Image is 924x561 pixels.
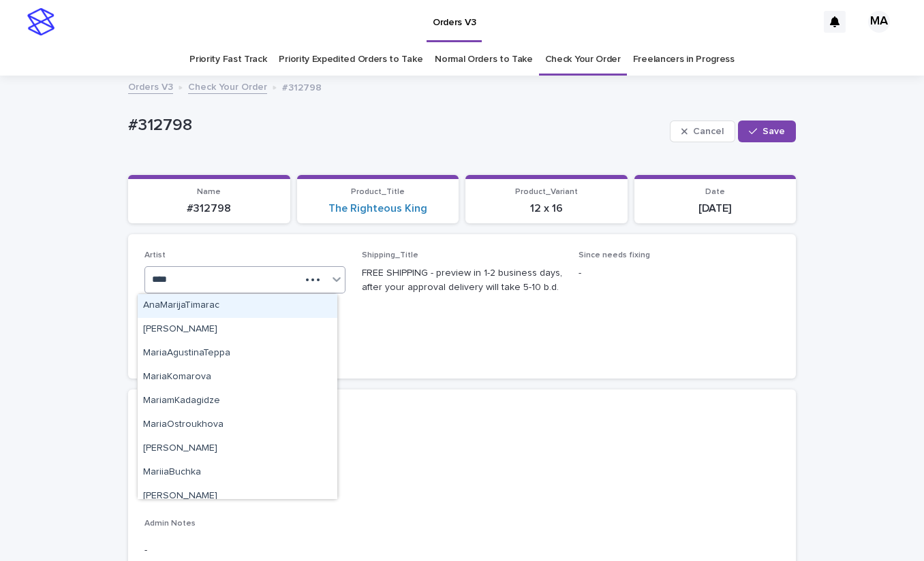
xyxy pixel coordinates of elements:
div: MA [868,11,890,33]
a: Orders V3 [128,78,173,94]
span: Admin Notes [144,519,196,528]
div: Dianne Marie Veloso [138,318,337,342]
a: Check Your Order [188,78,267,94]
a: Priority Fast Track [189,44,266,76]
a: Freelancers in Progress [633,44,735,76]
button: Save [738,121,796,142]
a: Priority Expedited Orders to Take [279,44,422,76]
img: stacker-logo-s-only.png [27,8,55,35]
p: 12 x 16 [474,202,619,215]
span: Save [763,127,785,136]
p: #312798 [136,202,282,215]
span: Artist [144,251,166,259]
a: Check Your Order [545,44,621,76]
div: MariamKadagidze [138,389,337,413]
p: #312798 [128,116,664,135]
p: #312798 [282,79,322,94]
div: MariaKomarova [138,366,337,389]
button: Cancel [670,121,735,142]
div: MariiaBuchka [138,461,337,485]
span: Name [197,188,221,196]
p: FREE SHIPPING - preview in 1-2 business days, after your approval delivery will take 5-10 b.d. [362,266,563,295]
p: - [579,266,780,280]
span: Since needs fixing [579,251,650,259]
a: Normal Orders to Take [435,44,533,76]
p: - [144,421,780,435]
div: Maribel Tournier [138,437,337,461]
p: - [144,477,780,492]
div: AnaMarijaTimarac [138,294,337,318]
div: MariaAgustinaTeppa [138,342,337,366]
span: Date [705,188,725,196]
span: Product_Variant [515,188,578,196]
p: - [144,543,780,558]
span: Cancel [693,127,724,136]
a: The Righteous King [328,202,427,215]
span: Product_Title [351,188,405,196]
div: Marina Ruiz [138,485,337,509]
div: MariaOstroukhova [138,413,337,437]
span: Shipping_Title [362,251,418,259]
p: [DATE] [643,202,788,215]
